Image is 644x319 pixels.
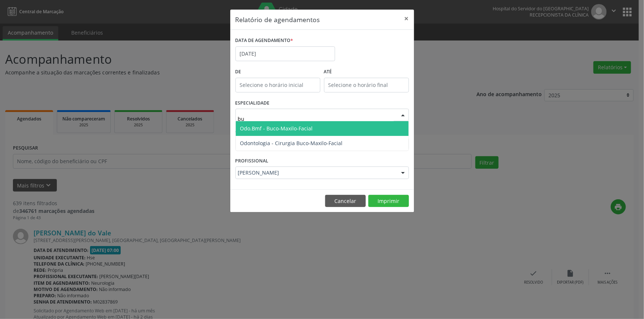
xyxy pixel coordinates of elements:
span: Odo.Bmf - Buco-Maxilo-Facial [240,125,313,132]
button: Close [399,10,414,28]
span: Odontologia - Cirurgia Buco-Maxilo-Facial [240,140,343,147]
input: Seleciona uma especialidade [238,111,394,126]
input: Selecione o horário inicial [235,78,320,92]
label: ATÉ [324,66,409,78]
label: DATA DE AGENDAMENTO [235,35,293,46]
h5: Relatório de agendamentos [235,15,320,24]
input: Selecione uma data ou intervalo [235,46,335,61]
label: ESPECIALIDADE [235,98,270,109]
input: Selecione o horário final [324,78,409,92]
label: De [235,66,320,78]
button: Cancelar [325,195,366,207]
label: PROFISSIONAL [235,155,269,166]
button: Imprimir [368,195,409,207]
span: [PERSON_NAME] [238,169,394,176]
